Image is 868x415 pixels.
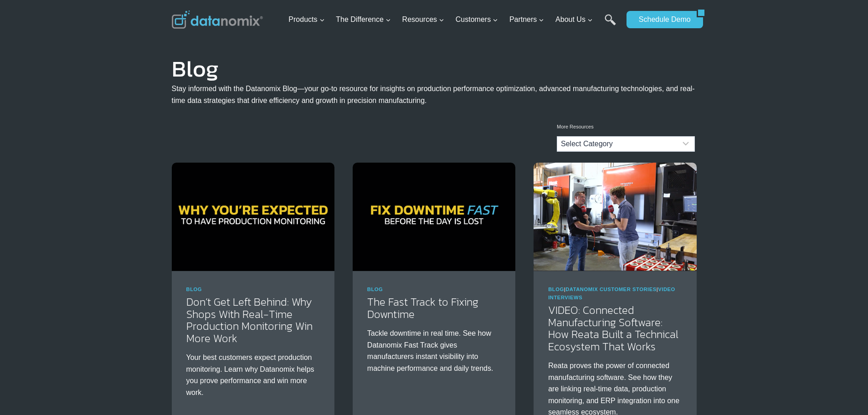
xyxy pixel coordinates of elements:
[557,123,695,131] p: More Resources
[186,287,202,292] a: Blog
[353,163,515,271] img: Tackle downtime in real time. See how Datanomix Fast Track gives manufacturers instant visibility...
[367,287,383,292] a: Blog
[172,62,697,76] h1: Blog
[548,287,675,300] a: Video Interviews
[172,163,334,271] img: Don’t Get Left Behind: Why Shops With Real-Time Production Monitoring Win More Work
[548,302,678,354] a: VIDEO: Connected Manufacturing Software: How Reata Built a Technical Ecosystem That Works
[548,287,675,300] span: | |
[336,14,391,26] span: The Difference
[172,83,697,106] p: Stay informed with the Datanomix Blog—your go-to resource for insights on production performance ...
[548,287,564,292] a: Blog
[627,11,697,28] a: Schedule Demo
[565,287,657,292] a: Datanomix Customer Stories
[555,14,593,26] span: About Us
[367,294,478,322] a: The Fast Track to Fixing Downtime
[288,14,324,26] span: Products
[605,14,616,35] a: Search
[402,14,444,26] span: Resources
[172,10,263,29] img: Datanomix
[509,14,544,26] span: Partners
[534,163,696,271] img: Reata’s Connected Manufacturing Software Ecosystem
[285,5,622,35] nav: Primary Navigation
[367,328,501,374] p: Tackle downtime in real time. See how Datanomix Fast Track gives manufacturers instant visibility...
[456,14,498,26] span: Customers
[186,294,313,346] a: Don’t Get Left Behind: Why Shops With Real-Time Production Monitoring Win More Work
[186,352,320,398] p: Your best customers expect production monitoring. Learn why Datanomix helps you prove performance...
